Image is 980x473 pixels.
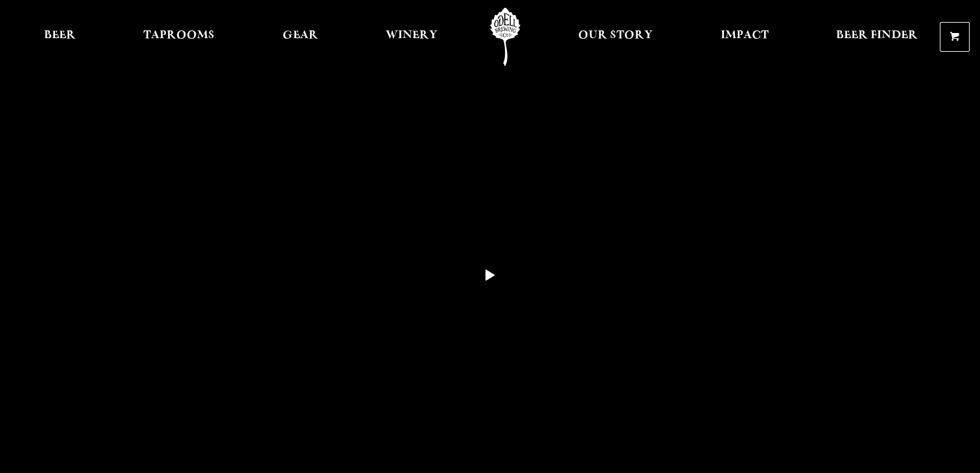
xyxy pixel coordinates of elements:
a: Beer [36,8,84,66]
span: Beer [44,30,76,41]
a: Taprooms [135,8,223,66]
a: Beer Finder [828,8,926,66]
span: Taprooms [143,30,215,41]
span: Our Story [578,30,653,41]
span: Gear [283,30,318,41]
a: Winery [377,8,446,66]
a: Gear [274,8,327,66]
a: Our Story [570,8,661,66]
a: Impact [712,8,777,66]
span: Beer Finder [836,30,918,41]
span: Impact [721,30,769,41]
span: Winery [386,30,437,41]
a: Odell Home [481,8,530,66]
